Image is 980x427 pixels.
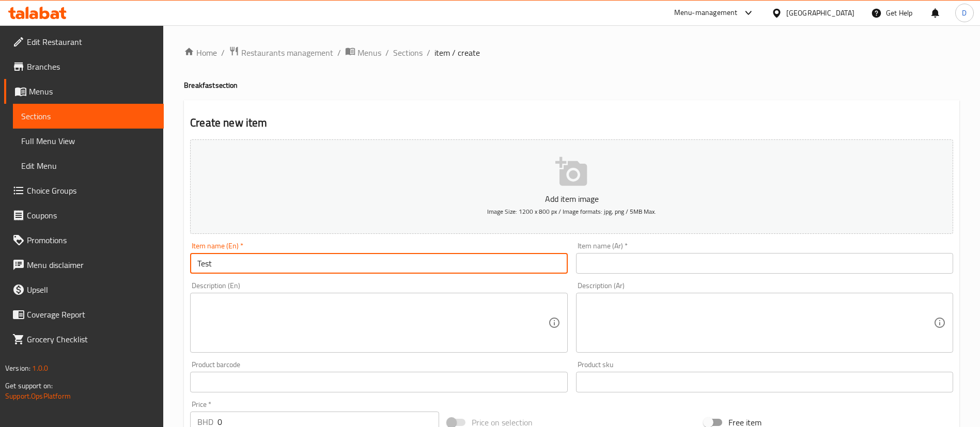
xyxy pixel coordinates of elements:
[13,104,164,129] a: Sections
[337,46,341,59] li: /
[241,46,333,59] span: Restaurants management
[190,115,953,131] h2: Create new item
[27,184,155,197] span: Choice Groups
[4,79,164,104] a: Menus
[5,379,53,392] span: Get support on:
[487,205,656,217] span: Image Size: 1200 x 800 px / Image formats: jpg, png / 5MB Max.
[190,253,567,274] input: Enter name En
[27,259,155,271] span: Menu disclaimer
[4,327,164,352] a: Grocery Checklist
[4,54,164,79] a: Branches
[190,372,567,392] input: Please enter product barcode
[27,209,155,222] span: Coupons
[4,252,164,277] a: Menu disclaimer
[4,29,164,54] a: Edit Restaurant
[229,46,333,59] a: Restaurants management
[4,302,164,327] a: Coverage Report
[357,46,381,59] span: Menus
[674,7,738,19] div: Menu-management
[427,46,430,59] li: /
[184,80,959,90] h4: Breakfast section
[13,153,164,178] a: Edit Menu
[5,361,30,375] span: Version:
[27,283,155,296] span: Upsell
[576,372,953,392] input: Please enter product sku
[190,139,953,234] button: Add item imageImage Size: 1200 x 800 px / Image formats: jpg, png / 5MB Max.
[206,193,937,205] p: Add item image
[962,7,967,19] span: D
[21,110,155,122] span: Sections
[786,7,854,19] div: [GEOGRAPHIC_DATA]
[221,46,225,59] li: /
[4,203,164,228] a: Coupons
[13,129,164,153] a: Full Menu View
[385,46,389,59] li: /
[184,46,217,59] a: Home
[32,361,48,375] span: 1.0.0
[27,36,155,48] span: Edit Restaurant
[21,135,155,147] span: Full Menu View
[4,178,164,203] a: Choice Groups
[27,60,155,73] span: Branches
[27,234,155,246] span: Promotions
[27,333,155,345] span: Grocery Checklist
[393,46,423,59] a: Sections
[21,160,155,172] span: Edit Menu
[4,277,164,302] a: Upsell
[5,389,71,403] a: Support.OpsPlatform
[29,85,155,98] span: Menus
[576,253,953,274] input: Enter name Ar
[27,308,155,321] span: Coverage Report
[434,46,480,59] span: item / create
[184,46,959,59] nav: breadcrumb
[345,46,381,59] a: Menus
[4,228,164,252] a: Promotions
